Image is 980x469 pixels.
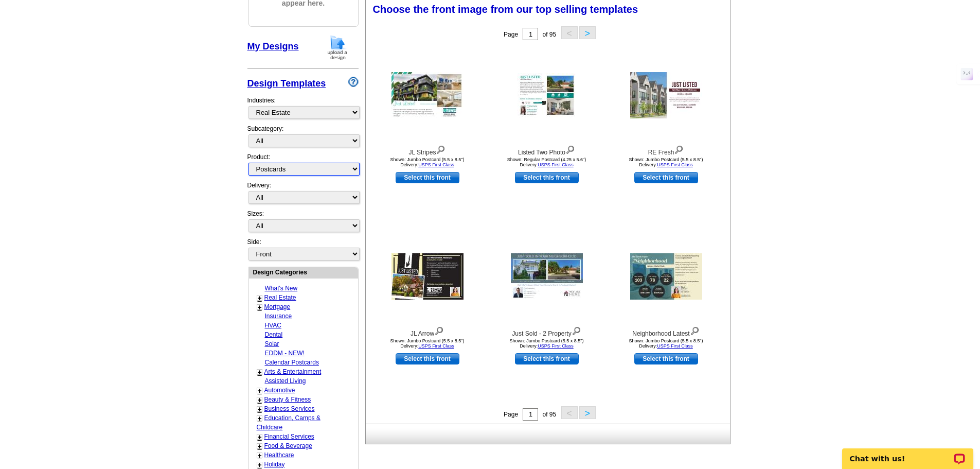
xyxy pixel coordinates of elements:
[371,157,484,167] div: Shown: Jumbo Postcard (5.5 x 8.5") Delivery:
[511,253,583,300] img: Just Sold - 2 Property
[538,343,574,349] a: USPS First Class
[657,162,693,167] a: USPS First Class
[630,72,702,118] img: RE Fresh
[515,353,579,364] a: use this design
[371,143,484,157] div: JL Stripes
[247,41,299,51] a: My Designs
[258,461,262,469] a: +
[504,411,518,418] span: Page
[264,461,285,468] a: Holiday
[247,124,359,152] div: Subcategory:
[610,157,723,167] div: Shown: Jumbo Postcard (5.5 x 8.5") Delivery:
[258,442,262,450] a: +
[579,26,596,39] button: >
[490,157,603,167] div: Shown: Regular Postcard (4.25 x 5.6") Delivery:
[579,406,596,419] button: >
[391,72,464,118] img: JL Stripes
[264,442,312,449] a: Food & Beverage
[634,172,698,183] a: use this design
[371,324,484,338] div: JL Arrow
[504,31,518,38] span: Page
[264,303,291,310] a: Mortgage
[265,331,283,338] a: Dental
[247,152,359,181] div: Product:
[265,322,281,329] a: HVAC
[264,368,322,375] a: Arts & Entertainment
[690,324,700,336] img: view design details
[257,414,320,431] a: Education, Camps & Childcare
[258,294,262,302] a: +
[265,377,306,385] a: Assisted Living
[264,294,296,301] a: Real Estate
[391,253,464,300] img: JL Arrow
[610,324,723,338] div: Neighborhood Latest
[538,162,574,167] a: USPS First Class
[258,368,262,376] a: +
[610,143,723,157] div: RE Fresh
[258,433,262,441] a: +
[258,303,262,311] a: +
[561,406,578,419] button: <
[247,209,359,237] div: Sizes:
[490,143,603,157] div: Listed Two Photo
[418,343,454,349] a: USPS First Class
[490,338,603,349] div: Shown: Jumbo Postcard (5.5 x 8.5") Delivery:
[657,343,693,349] a: USPS First Class
[434,324,444,336] img: view design details
[264,433,314,440] a: Financial Services
[561,26,578,39] button: <
[258,405,262,413] a: +
[324,34,351,61] img: upload-design
[258,396,262,404] a: +
[265,340,279,348] a: Solar
[265,312,292,320] a: Insurance
[630,253,702,300] img: Neighborhood Latest
[396,353,459,364] a: use this design
[418,162,454,167] a: USPS First Class
[436,143,446,154] img: view design details
[265,350,305,357] a: EDDM - NEW!
[542,31,556,38] span: of 95
[265,359,319,366] a: Calendar Postcards
[396,172,459,183] a: use this design
[373,4,638,15] span: Choose the front image from our top selling templates
[264,451,294,459] a: Healthcare
[249,267,358,277] div: Design Categories
[572,324,581,336] img: view design details
[835,437,980,469] iframe: LiveChat chat widget
[247,91,359,124] div: Industries:
[265,285,298,292] a: What's New
[258,387,262,395] a: +
[490,324,603,338] div: Just Sold - 2 Property
[371,338,484,349] div: Shown: Jumbo Postcard (5.5 x 8.5") Delivery:
[518,73,576,117] img: Listed Two Photo
[247,78,326,89] a: Design Templates
[258,414,262,423] a: +
[348,77,359,87] img: design-wizard-help-icon.png
[264,387,295,394] a: Automotive
[247,237,359,262] div: Side:
[542,411,556,418] span: of 95
[610,338,723,349] div: Shown: Jumbo Postcard (5.5 x 8.5") Delivery:
[264,396,311,403] a: Beauty & Fitness
[247,181,359,209] div: Delivery:
[565,143,575,154] img: view design details
[264,405,315,412] a: Business Services
[674,143,684,154] img: view design details
[515,172,579,183] a: use this design
[634,353,698,364] a: use this design
[258,451,262,460] a: +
